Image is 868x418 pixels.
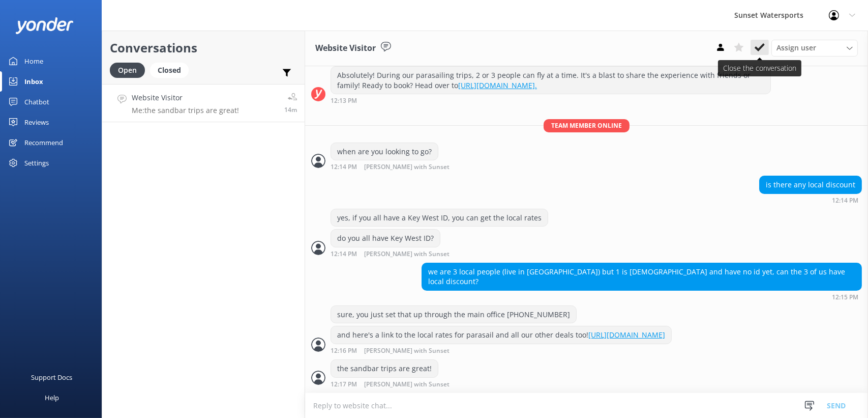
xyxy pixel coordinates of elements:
[759,197,862,204] div: Sep 13 2025 11:14am (UTC -05:00) America/Cancun
[24,92,49,112] div: Chatbot
[110,63,145,78] div: Open
[331,164,357,171] strong: 12:14 PM
[331,97,771,104] div: Sep 13 2025 11:13am (UTC -05:00) America/Cancun
[422,263,861,290] div: we are 3 local people (live in [GEOGRAPHIC_DATA]) but 1 is [DEMOGRAPHIC_DATA] and have no id yet,...
[331,347,672,354] div: Sep 13 2025 11:16am (UTC -05:00) America/Cancun
[15,17,74,34] img: yonder-white-logo.png
[24,132,63,153] div: Recommend
[150,63,189,78] div: Closed
[331,67,770,94] div: Absolutely! During our parasailing trips, 2 or 3 people can fly at a time. It's a blast to share ...
[331,98,357,104] strong: 12:13 PM
[771,40,858,56] div: Assign User
[110,38,297,58] h2: Conversations
[24,51,43,71] div: Home
[331,306,576,323] div: sure, you just set that up through the main office [PHONE_NUMBER]
[331,251,357,258] strong: 12:14 PM
[24,153,49,173] div: Settings
[544,119,630,132] span: Team member online
[45,387,59,408] div: Help
[331,209,548,227] div: yes, if you all have a Key West ID, you can get the local rates
[422,293,862,300] div: Sep 13 2025 11:15am (UTC -05:00) America/Cancun
[24,71,43,92] div: Inbox
[331,380,483,388] div: Sep 13 2025 11:17am (UTC -05:00) America/Cancun
[331,250,483,258] div: Sep 13 2025 11:14am (UTC -05:00) America/Cancun
[150,64,194,75] a: Closed
[760,176,861,193] div: is there any local discount
[102,84,305,122] a: Website VisitorMe:the sandbar trips are great!14m
[364,164,450,171] span: [PERSON_NAME] with Sunset
[832,198,858,204] strong: 12:14 PM
[110,64,150,75] a: Open
[132,92,239,103] h4: Website Visitor
[832,294,858,300] strong: 12:15 PM
[331,143,438,160] div: when are you looking to go?
[315,42,376,55] h3: Website Visitor
[24,112,49,132] div: Reviews
[331,326,671,344] div: and here's a link to the local rates for parasail and all our other deals too!
[776,42,816,53] span: Assign user
[331,230,440,247] div: do you all have Key West ID?
[331,348,357,354] strong: 12:16 PM
[364,251,450,258] span: [PERSON_NAME] with Sunset
[331,381,357,388] strong: 12:17 PM
[284,105,297,114] span: Sep 13 2025 11:17am (UTC -05:00) America/Cancun
[364,381,450,388] span: [PERSON_NAME] with Sunset
[331,163,483,171] div: Sep 13 2025 11:14am (UTC -05:00) America/Cancun
[331,360,438,377] div: the sandbar trips are great!
[132,106,239,115] p: Me: the sandbar trips are great!
[364,348,450,354] span: [PERSON_NAME] with Sunset
[458,80,537,90] a: [URL][DOMAIN_NAME].
[32,367,73,387] div: Support Docs
[588,330,665,340] a: [URL][DOMAIN_NAME]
